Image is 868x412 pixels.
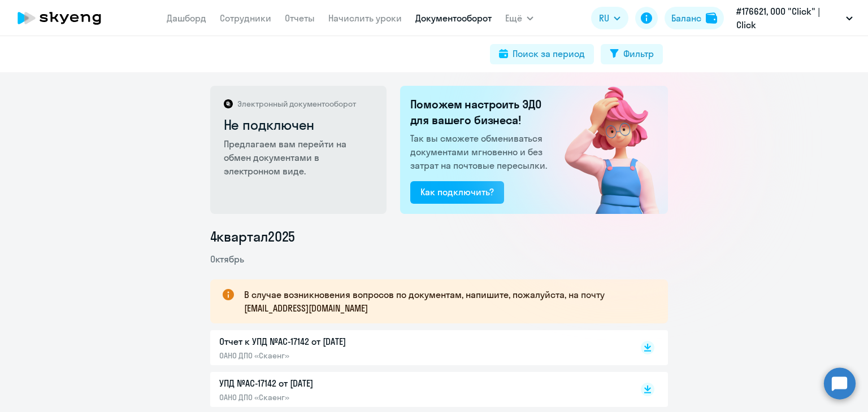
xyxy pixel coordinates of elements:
[591,7,628,29] button: RU
[224,116,375,134] h2: Не подключен
[219,376,617,402] a: УПД №AC-17142 от [DATE]ОАНО ДПО «Скаенг»
[285,12,315,24] a: Отчеты
[599,11,609,25] span: RU
[415,12,492,24] a: Документооборот
[706,12,717,24] img: balance
[601,44,663,64] button: Фильтр
[219,376,457,390] p: УПД №AC-17142 от [DATE]
[220,12,271,24] a: Сотрудники
[167,12,206,24] a: Дашборд
[224,137,375,178] p: Предлагаем вам перейти на обмен документами в электронном виде.
[623,47,654,60] div: Фильтр
[244,288,648,315] p: В случае возникновения вопросов по документам, напишите, пожалуйста, на почту [EMAIL_ADDRESS][DOM...
[410,97,550,128] h2: Поможем настроить ЭДО для вашего бизнеса!
[665,7,724,29] button: Балансbalance
[410,181,504,204] button: Как подключить?
[505,11,522,25] span: Ещё
[736,5,841,32] p: #176621, ООО "Click" | Click
[541,86,668,214] img: not_connected
[328,12,402,24] a: Начислить уроки
[219,350,457,361] p: ОАНО ДПО «Скаенг»
[505,7,533,29] button: Ещё
[490,44,594,64] button: Поиск за период
[219,392,457,402] p: ОАНО ДПО «Скаенг»
[237,99,356,109] p: Электронный документооборот
[219,335,617,361] a: Отчет к УПД №AC-17142 от [DATE]ОАНО ДПО «Скаенг»
[731,5,858,32] button: #176621, ООО "Click" | Click
[219,335,457,348] p: Отчет к УПД №AC-17142 от [DATE]
[210,227,668,246] li: 4 квартал 2025
[420,185,494,199] div: Как подключить?
[513,47,585,60] div: Поиск за период
[671,11,701,25] div: Баланс
[410,132,550,172] p: Так вы сможете обмениваться документами мгновенно и без затрат на почтовые пересылки.
[210,253,244,265] span: Октябрь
